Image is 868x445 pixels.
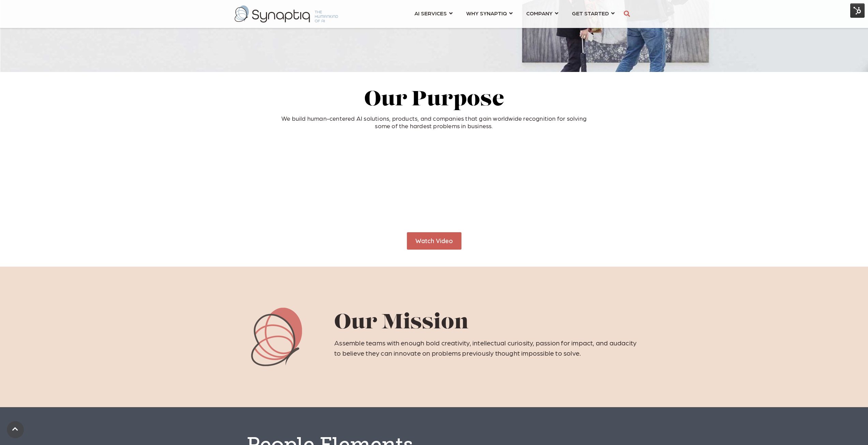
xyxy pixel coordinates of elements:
a: Watch Video [407,232,461,250]
a: COMPANY [526,7,558,19]
img: synaptiq logo-2 [235,5,338,23]
a: AI SERVICES [414,7,453,19]
span: Our Mission [334,313,469,333]
img: synaptiq symbol jasper [251,308,302,366]
a: WHY SYNAPTIQ [466,7,513,19]
span: GET STARTED [572,9,609,18]
span: WHY SYNAPTIQ [466,9,507,18]
span: AI SERVICES [414,9,447,18]
img: HubSpot Tools Menu Toggle [850,3,865,18]
nav: menu [408,2,621,26]
p: Assemble teams with enough bold creativity, intellectual curiosity, passion for impact, and audac... [334,338,638,358]
iframe: HubSpot Video [369,142,499,215]
a: GET STARTED [572,7,615,19]
iframe: HubSpot Video [509,142,638,215]
iframe: HubSpot Video [230,142,359,215]
h2: Our Purpose [230,89,639,112]
p: We build human-centered AI solutions, products, and companies that gain worldwide recognition for... [230,115,639,129]
span: COMPANY [526,9,553,18]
